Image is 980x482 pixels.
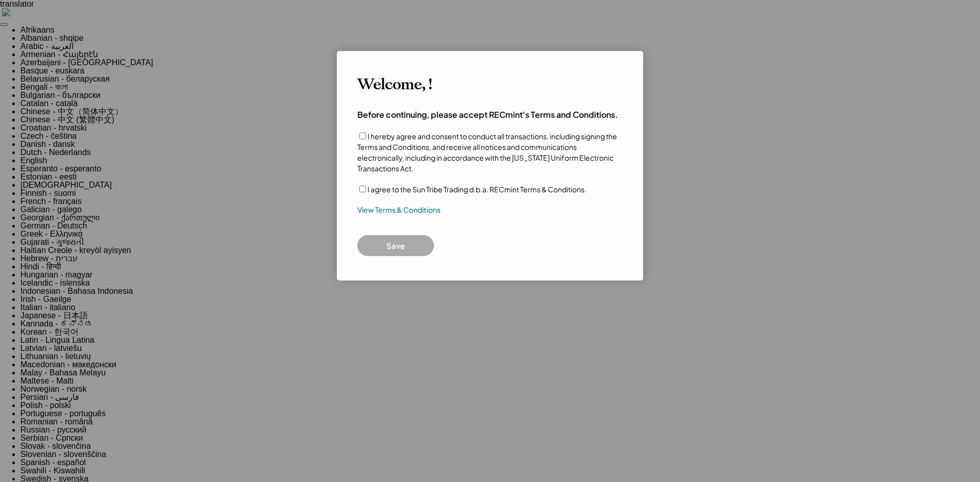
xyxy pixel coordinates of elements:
a: View Terms & Conditions [357,205,440,215]
h4: Before continuing, please accept RECmint's Terms and Conditions. [357,109,618,120]
label: I agree to the Sun Tribe Trading d.b.a. RECmint Terms & Conditions. [367,185,586,194]
label: I hereby agree and consent to conduct all transactions, including signing the Terms and Condition... [357,132,617,173]
button: Save [357,235,434,256]
h3: Welcome, ! [357,75,432,94]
